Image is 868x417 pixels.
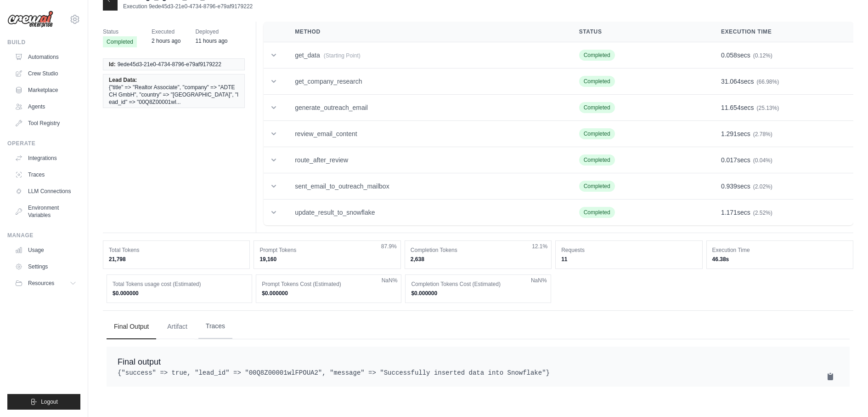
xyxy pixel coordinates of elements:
span: Id: [109,61,116,68]
td: route_after_review [284,147,568,173]
span: Logout [41,398,58,406]
span: 11.654 [721,104,741,111]
span: (2.78%) [753,131,772,137]
iframe: Chat Widget [822,373,868,417]
td: secs [710,42,853,69]
dt: Total Tokens usage cost (Estimated) [113,280,246,288]
span: 87.9% [381,243,397,250]
td: review_email_content [284,121,568,147]
dt: Execution Time [712,246,847,254]
span: NaN% [531,277,547,284]
span: (Starting Point) [324,52,361,59]
th: Execution Time [710,22,853,42]
span: Completed [103,36,137,47]
td: secs [710,69,853,95]
dd: 11 [561,256,696,263]
div: Build [7,39,80,46]
pre: {"success" => true, "lead_id" => "00Q8Z00001wlFPOUA2", "message" => "Successfully inserted data i... [118,368,839,377]
dt: Requests [561,246,696,254]
a: Agents [11,99,80,114]
dt: Completion Tokens Cost (Estimated) [411,280,545,288]
a: Automations [11,50,80,64]
dt: Total Tokens [109,246,244,254]
p: Execution 9ede45d3-21e0-4734-8796-e79af9179222 [123,3,253,10]
dt: Completion Tokens [411,246,546,254]
dt: Prompt Tokens [259,246,395,254]
span: Completed [579,102,615,113]
td: secs [710,173,853,200]
span: (25.13%) [757,105,779,111]
dd: 2,638 [411,256,546,263]
time: August 18, 2025 at 09:47 PDT [152,38,180,44]
td: generate_outreach_email [284,95,568,121]
button: Artifact [160,314,195,339]
time: August 18, 2025 at 00:18 PDT [195,38,227,44]
span: 31.064 [721,78,741,85]
dt: Prompt Tokens Cost (Estimated) [262,280,395,288]
a: Integrations [11,151,80,166]
span: 9ede45d3-21e0-4734-8796-e79af9179222 [118,61,221,68]
span: 12.1% [532,243,547,250]
th: Method [284,22,568,42]
dd: 46.38s [712,256,847,263]
span: Resources [28,280,54,287]
dd: $0.000000 [262,290,395,297]
span: {"title" => "Realtor Associate", "company" => "ADTECH GmbH", "country" => "[GEOGRAPHIC_DATA]", "l... [109,84,239,106]
span: Completed [579,76,615,87]
dd: 19,160 [259,256,395,263]
button: Traces [198,314,232,339]
dd: 21,798 [109,256,244,263]
span: Completed [579,207,615,218]
span: 0.017 [721,156,737,164]
td: get_data [284,42,568,69]
span: Deployed [195,27,227,36]
span: (66.98%) [757,79,779,85]
span: Status [103,27,137,36]
span: Completed [579,154,615,166]
img: Logo [7,11,53,28]
a: Environment Variables [11,200,80,223]
button: Resources [11,276,80,291]
td: secs [710,95,853,121]
a: Traces [11,167,80,182]
span: Completed [579,50,615,61]
span: Executed [152,27,180,36]
span: (0.04%) [753,157,772,164]
dd: $0.000000 [411,290,545,297]
span: (2.52%) [753,210,772,216]
span: (0.12%) [753,52,772,59]
span: 0.058 [721,51,737,59]
button: Final Output [107,314,156,339]
a: Crew Studio [11,66,80,81]
a: LLM Connections [11,184,80,199]
dd: $0.000000 [113,290,246,297]
span: Final output [118,357,161,366]
td: secs [710,121,853,147]
a: Marketplace [11,83,80,97]
span: 1.291 [721,130,737,137]
div: Operate [7,140,80,147]
td: secs [710,200,853,226]
a: Settings [11,259,80,274]
button: Logout [7,394,80,410]
span: (2.02%) [753,183,772,190]
a: Usage [11,243,80,257]
span: Lead Data: [109,76,137,84]
td: sent_email_to_outreach_mailbox [284,173,568,200]
td: secs [710,147,853,173]
td: get_company_research [284,69,568,95]
th: Status [568,22,710,42]
span: 1.171 [721,209,737,216]
a: Tool Registry [11,116,80,131]
span: Completed [579,181,615,192]
div: Manage [7,232,80,239]
td: update_result_to_snowflake [284,200,568,226]
span: 0.939 [721,183,737,190]
span: NaN% [382,277,398,284]
span: Completed [579,128,615,139]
